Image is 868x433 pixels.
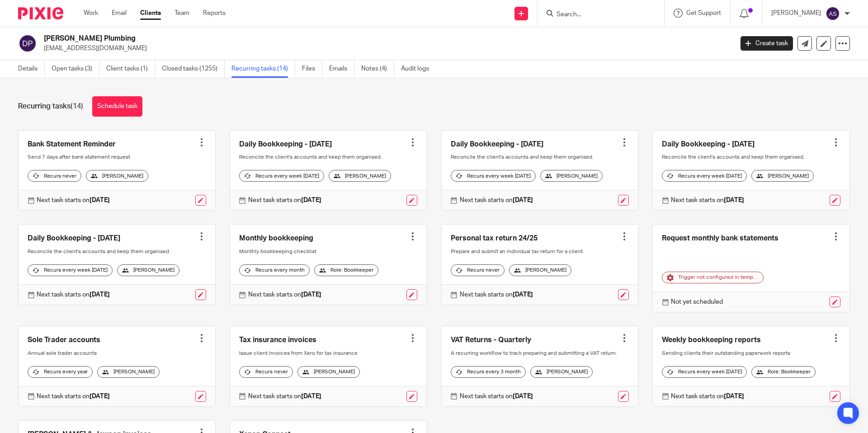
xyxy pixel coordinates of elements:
a: Notes (4) [361,60,394,78]
img: svg%3E [18,34,37,53]
div: Recurs never [239,366,293,378]
p: Next task starts on [671,392,744,401]
div: [PERSON_NAME] [751,170,814,182]
span: (14) [71,103,83,110]
p: Next task starts on [248,196,321,205]
strong: [DATE] [513,292,533,298]
strong: [DATE] [90,292,110,298]
p: Next task starts on [671,196,744,205]
div: Recurs never [451,264,505,276]
div: Role: Bookkeeper [314,264,378,276]
div: [PERSON_NAME] [509,264,571,276]
p: [PERSON_NAME] [771,9,821,18]
a: Details [18,60,45,78]
div: Recurs every week [DATE] [239,170,324,182]
div: Trigger not configured in template [662,272,764,283]
strong: [DATE] [513,393,533,400]
strong: [DATE] [301,197,321,203]
strong: [DATE] [513,197,533,203]
input: Search [556,11,637,19]
div: [PERSON_NAME] [86,170,148,182]
strong: [DATE] [301,393,321,400]
div: [PERSON_NAME] [297,366,360,378]
img: svg%3E [826,6,840,21]
a: Open tasks (3) [52,60,99,78]
a: Email [112,9,127,18]
p: Next task starts on [37,392,110,401]
div: [PERSON_NAME] [97,366,160,378]
a: Reports [203,9,226,18]
img: Pixie [18,7,63,19]
a: Closed tasks (1255) [162,60,225,78]
a: Create task [741,36,793,51]
p: Next task starts on [37,196,110,205]
p: Next task starts on [248,392,321,401]
div: Role: Bookkeeper [751,366,816,378]
div: [PERSON_NAME] [540,170,603,182]
p: [EMAIL_ADDRESS][DOMAIN_NAME] [44,44,727,53]
a: Client tasks (1) [106,60,155,78]
p: Next task starts on [460,290,533,299]
p: Next task starts on [460,392,533,401]
a: Clients [140,9,161,18]
h2: [PERSON_NAME] Plumbing [44,34,590,43]
h1: Recurring tasks [18,102,83,111]
div: Recurs every month [239,264,310,276]
div: Recurs every week [DATE] [662,366,747,378]
a: Audit logs [401,60,436,78]
a: Files [302,60,322,78]
a: Team [175,9,189,18]
a: Recurring tasks (14) [231,60,295,78]
span: Get Support [686,10,721,16]
div: [PERSON_NAME] [530,366,593,378]
div: [PERSON_NAME] [117,264,179,276]
strong: [DATE] [301,292,321,298]
strong: [DATE] [724,393,744,400]
a: Schedule task [92,96,142,117]
div: [PERSON_NAME] [329,170,391,182]
div: Recurs every year [28,366,93,378]
a: Work [84,9,98,18]
p: Next task starts on [248,290,321,299]
div: Recurs every 3 month [451,366,526,378]
div: Recurs every week [DATE] [662,170,747,182]
strong: [DATE] [90,197,110,203]
p: Next task starts on [460,196,533,205]
p: Next task starts on [37,290,110,299]
div: Recurs every week [DATE] [28,264,113,276]
strong: [DATE] [724,197,744,203]
div: Recurs every week [DATE] [451,170,536,182]
strong: [DATE] [90,393,110,400]
p: Not yet scheduled [671,297,723,306]
div: Recurs never [28,170,81,182]
a: Emails [329,60,354,78]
